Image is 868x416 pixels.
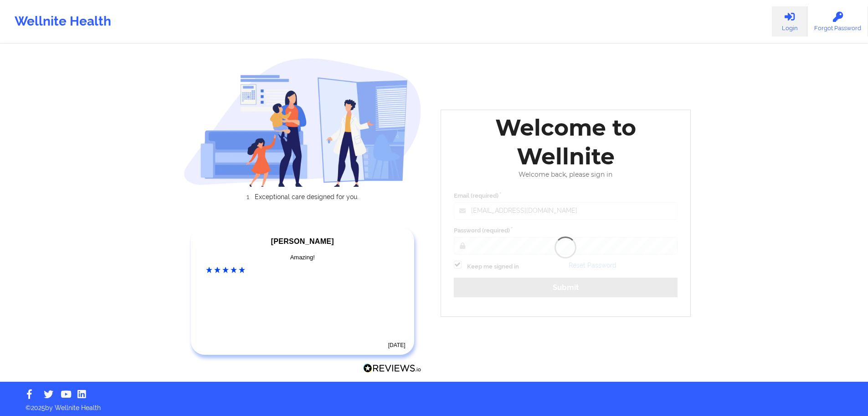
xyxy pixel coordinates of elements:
[192,193,421,200] li: Exceptional care designed for you.
[363,363,421,373] img: Reviews.io Logo
[447,171,684,179] div: Welcome back, please sign in
[807,6,868,37] a: Forgot Password
[184,58,421,187] img: wellnite-auth-hero_200.c722682e.png
[271,237,334,245] span: [PERSON_NAME]
[363,363,421,375] a: Reviews.io Logo
[388,342,406,348] time: [DATE]
[19,397,849,412] p: © 2025 by Wellnite Health
[206,253,399,262] div: Amazing!
[772,6,807,37] a: Login
[447,113,684,171] div: Welcome to Wellnite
